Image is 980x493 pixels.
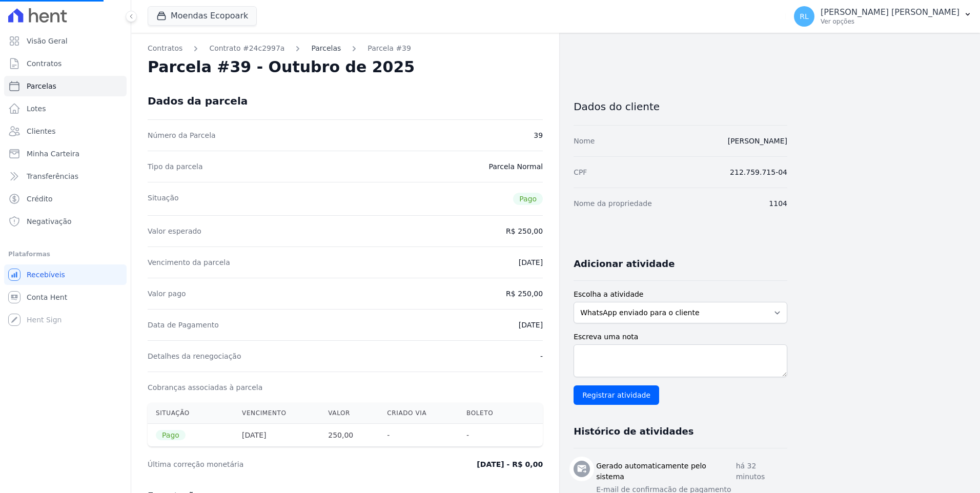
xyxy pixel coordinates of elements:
[27,194,53,204] span: Crédito
[156,430,186,440] span: Pago
[506,226,543,236] dd: R$ 250,00
[148,95,248,107] div: Dados da parcela
[574,332,787,342] label: Escreva uma nota
[800,13,809,20] span: RL
[574,289,787,300] label: Escolha a atividade
[4,189,127,209] a: Crédito
[27,126,55,136] span: Clientes
[8,248,122,260] div: Plataformas
[458,403,520,424] th: Boleto
[27,149,79,159] span: Minha Carteira
[320,403,379,424] th: Valor
[148,6,257,26] button: Moendas Ecopoark
[379,424,458,447] th: -
[148,43,543,54] nav: Breadcrumb
[513,193,543,205] span: Pago
[148,289,186,299] dt: Valor pago
[821,7,959,17] p: [PERSON_NAME] [PERSON_NAME]
[27,81,56,91] span: Parcelas
[506,289,543,299] dd: R$ 250,00
[148,320,219,330] dt: Data de Pagamento
[320,424,379,447] th: 250,00
[4,264,127,285] a: Recebíveis
[234,403,320,424] th: Vencimento
[148,382,262,393] dt: Cobranças associadas à parcela
[477,459,543,469] dd: [DATE] - R$ 0,00
[148,161,203,172] dt: Tipo da parcela
[367,43,411,54] a: Parcela #39
[234,424,320,447] th: [DATE]
[574,136,595,146] dt: Nome
[488,161,543,172] dd: Parcela Normal
[4,143,127,164] a: Minha Carteira
[728,137,787,145] a: [PERSON_NAME]
[769,198,787,209] dd: 1104
[209,43,284,54] a: Contrato #24c2997a
[596,461,736,482] h3: Gerado automaticamente pelo sistema
[27,36,68,46] span: Visão Geral
[4,211,127,232] a: Negativação
[730,167,787,177] dd: 212.759.715-04
[379,403,458,424] th: Criado via
[574,167,587,177] dt: CPF
[4,121,127,141] a: Clientes
[574,425,693,438] h3: Histórico de atividades
[458,424,520,447] th: -
[4,31,127,51] a: Visão Geral
[148,193,179,205] dt: Situação
[4,166,127,187] a: Transferências
[4,287,127,307] a: Conta Hent
[27,171,78,181] span: Transferências
[736,461,787,482] p: há 32 minutos
[519,257,543,268] dd: [DATE]
[148,43,182,54] a: Contratos
[27,216,72,227] span: Negativação
[148,226,201,236] dt: Valor esperado
[148,130,216,140] dt: Número da Parcela
[574,258,675,270] h3: Adicionar atividade
[27,104,46,114] span: Lotes
[4,98,127,119] a: Lotes
[574,100,787,113] h3: Dados do cliente
[574,385,659,405] input: Registrar atividade
[148,257,230,268] dt: Vencimento da parcela
[148,58,415,76] h2: Parcela #39 - Outubro de 2025
[4,53,127,74] a: Contratos
[27,292,67,302] span: Conta Hent
[27,270,65,280] span: Recebíveis
[534,130,543,140] dd: 39
[311,43,341,54] a: Parcelas
[27,58,62,69] span: Contratos
[786,2,980,31] button: RL [PERSON_NAME] [PERSON_NAME] Ver opções
[821,17,959,26] p: Ver opções
[519,320,543,330] dd: [DATE]
[148,351,241,361] dt: Detalhes da renegociação
[148,403,234,424] th: Situação
[148,459,381,469] dt: Última correção monetária
[4,76,127,96] a: Parcelas
[574,198,652,209] dt: Nome da propriedade
[540,351,543,361] dd: -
